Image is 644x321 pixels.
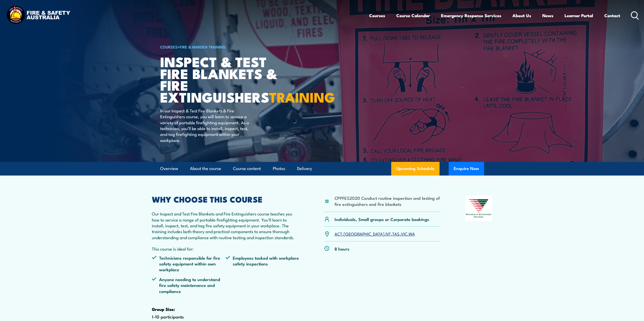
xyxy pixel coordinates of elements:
h2: WHY CHOOSE THIS COURSE [152,195,300,203]
li: Technicians responsible for fire safety equipment within own workplace [152,255,226,273]
a: VIC [401,231,407,237]
strong: TRAINING [269,86,335,107]
p: In our Inspect & Test Fire Blankets & Fire Extinguishers course, you will learn to service a vari... [160,108,253,143]
h1: Inspect & Test Fire Blankets & Fire Extinguishers [160,56,285,103]
a: Contact [604,9,620,22]
a: News [542,9,553,22]
p: , , , , , [335,231,415,237]
a: Emergency Response Services [441,9,501,22]
a: COURSES [160,44,177,50]
button: Enquire Now [449,162,484,176]
a: Upcoming Schedule [391,162,440,176]
a: [GEOGRAPHIC_DATA] [344,231,384,237]
li: CPPFES2020 Conduct routine inspection and testing of fire extinguishers and fire blankets [335,195,441,207]
a: Courses [369,9,385,22]
a: Overview [160,162,178,175]
a: Fire & Warden Training [180,44,226,50]
p: 8 hours [335,246,349,252]
a: About Us [512,9,531,22]
li: Employees tasked with workplace safety inspections [225,255,299,273]
a: Course content [233,162,261,175]
a: Photos [273,162,285,175]
img: Nationally Recognised Training logo. [465,195,492,221]
a: Learner Portal [565,9,593,22]
p: Individuals, Small groups or Corporate bookings [335,216,429,222]
a: WA [409,231,415,237]
li: Anyone needing to understand fire safety maintenance and compliance [152,276,226,294]
h6: > [160,44,285,50]
a: NT [386,231,391,237]
a: Course Calendar [396,9,430,22]
strong: Group Size: [152,306,175,312]
a: ACT [335,231,342,237]
a: Delivery [297,162,312,175]
p: This course is ideal for: [152,246,300,252]
p: Our Inspect and Test Fire Blankets and Fire Extinguishers course teaches you how to service a ran... [152,211,300,240]
a: TAS [392,231,400,237]
a: About the course [190,162,221,175]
